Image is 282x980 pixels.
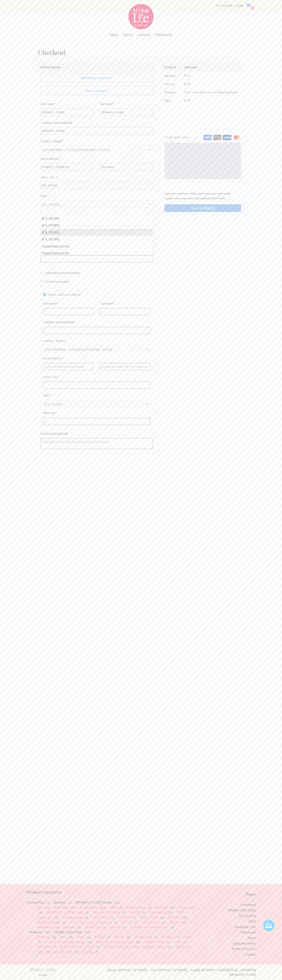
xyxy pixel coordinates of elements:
[41,163,93,170] input: House number and street name
[63,925,75,929] a: Support
[85,911,89,914] span: (5)
[182,88,244,96] td: Enter your address to view shipping options.
[41,201,153,207] span: State
[46,940,85,944] a: Love or Something Similar
[41,243,153,250] li: Armed Forces (AA)
[228,908,256,912] a: Middle Child Made
[109,916,114,920] span: (21)
[48,292,81,297] span: Ship to a different address?
[102,926,106,929] span: (6)
[143,945,165,949] a: Support / Sorry
[100,101,153,106] label: Last name
[56,432,68,435] span: (optional)
[114,901,120,905] span: (497)
[128,4,154,29] a: Mina Lee Studio
[43,393,150,398] label: State
[114,921,118,924] span: (4)
[77,935,85,939] a: Dogs
[41,156,93,161] label: Street address
[251,6,254,10] span: 1
[68,935,73,939] span: (15)
[170,906,175,910] span: (93)
[247,936,256,940] a: About
[53,945,57,949] span: (7)
[87,940,92,944] span: (19)
[61,945,94,949] a: [GEOGRAPHIC_DATA]
[41,120,153,125] label: Company name
[162,109,223,125] iframe: reCAPTCHA
[162,80,182,88] th: Subtotal
[76,900,112,904] a: [PERSON_NAME] Studio
[223,135,231,140] img: Visa
[60,121,72,124] span: (optional)
[54,900,66,904] a: Bundles
[47,901,50,905] span: (2)
[95,950,99,954] span: (5)
[184,99,185,102] span: $
[100,363,150,370] input: Apartment, suite, unit, etc. (optional)
[37,945,51,949] a: New Baby
[74,950,79,954] span: (40)
[126,935,131,939] span: (10)
[41,236,153,243] li: [US_STATE]
[43,338,150,343] label: Country / Region
[46,949,72,954] a: The Newest Cards
[110,905,117,909] a: Baby
[60,935,66,939] a: Dad
[249,919,256,923] a: Shop
[26,967,59,977] p: [PERSON_NAME] Studio
[38,950,42,954] span: (1)
[174,940,181,944] a: Mom
[164,135,241,140] label: Credit/Debit Cards
[114,935,124,939] a: Family
[79,921,84,924] span: (17)
[37,920,60,924] a: Kitchen Queens
[38,48,244,56] h1: Checkout
[100,163,153,170] input: Apartment, suite, unit, etc. (optional)
[168,911,173,914] span: (20)
[70,920,77,924] a: Love
[45,271,80,275] span: Subscribe to our newsletter
[182,916,187,920] span: (46)
[79,905,98,909] a: All Occasion
[37,910,185,919] a: Girlie Greetings
[83,949,93,954] a: [DATE]
[184,74,185,77] span: $
[122,32,133,37] a: About
[170,926,175,929] span: (14)
[43,319,150,325] label: Company name
[63,320,75,324] span: (optional)
[51,935,56,939] span: (84)
[263,920,274,931] img: user.png
[43,410,150,416] label: ZIP Code
[43,363,94,370] input: House number and street name
[54,926,59,929] span: (13)
[160,916,165,920] span: (10)
[232,135,241,140] img: Mastercard
[54,905,68,909] a: Top Picks
[169,915,180,919] a: Holiday
[232,947,256,951] a: Terms of Service
[41,174,153,180] label: Town / City
[235,925,256,929] a: Shopping Cart
[140,915,158,919] a: Happy Hour
[41,272,43,274] input: Subscribe to our newsletter
[145,940,164,944] a: Middle Child
[84,931,91,934] span: (236)
[135,935,152,939] a: Graduation
[136,940,141,944] span: (25)
[241,930,256,934] a: Wholesale
[130,925,168,929] a: Wedding and Anniversary
[122,911,126,914] span: (8)
[150,910,165,914] a: Friendship
[38,911,43,914] span: (18)
[215,3,244,7] div: Secondary Menu
[94,935,105,939] a: [DATE]
[41,222,153,229] li: [US_STATE]
[26,890,197,894] p: Product Categories
[38,940,42,944] span: (6)
[183,940,187,944] span: (3)
[43,293,46,296] input: Ship to a different address?
[110,30,172,39] div: Primary Menu
[47,910,83,914] a: [MEDICAL_DATA] Cards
